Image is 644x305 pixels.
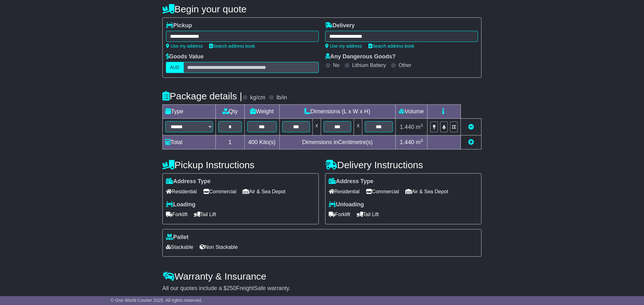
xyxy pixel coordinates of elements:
[400,139,414,145] span: 1.440
[354,119,362,136] td: x
[244,105,279,119] td: Weight
[329,209,350,219] span: Forklift
[352,62,386,68] label: Lithium Battery
[421,138,423,143] sup: 3
[111,298,202,303] span: © One World Courier 2025. All rights reserved.
[279,105,395,119] td: Dimensions (L x W x H)
[313,119,321,136] td: x
[325,22,355,29] label: Delivery
[216,105,245,119] td: Qty
[325,160,482,170] h4: Delivery Instructions
[333,62,339,68] label: No
[203,187,236,196] span: Commercial
[166,187,197,196] span: Residential
[162,285,482,292] div: All our quotes include a $ FreightSafe warranty.
[166,242,193,252] span: Stackable
[416,139,423,145] span: m
[243,187,286,196] span: Air & Sea Depot
[166,234,188,241] label: Pallet
[279,136,395,149] td: Dimensions in Centimetre(s)
[166,62,184,73] label: AUD
[368,43,414,49] a: Search address book
[162,91,242,101] h4: Package details |
[329,201,364,208] label: Unloading
[395,105,427,119] td: Volume
[209,43,255,49] a: Search address book
[200,242,238,252] span: Non Stackable
[166,53,204,60] label: Goods Value
[366,187,399,196] span: Commercial
[400,124,414,130] span: 1.440
[162,4,482,14] h4: Begin your quote
[399,62,411,68] label: Other
[163,105,216,119] td: Type
[329,187,360,196] span: Residential
[277,94,287,101] label: lb/in
[162,271,482,282] h4: Warranty & Insurance
[216,136,245,149] td: 1
[166,209,188,219] span: Forklift
[468,139,474,145] a: Add new item
[194,209,216,219] span: Tail Lift
[227,285,236,291] span: 250
[325,43,362,49] a: Use my address
[248,139,258,145] span: 400
[163,136,216,149] td: Total
[468,124,474,130] a: Remove this item
[166,201,195,208] label: Loading
[416,124,423,130] span: m
[421,123,423,128] sup: 3
[329,178,373,185] label: Address Type
[162,160,319,170] h4: Pickup Instructions
[244,136,279,149] td: Kilo(s)
[166,178,211,185] label: Address Type
[166,22,192,29] label: Pickup
[325,53,396,60] label: Any Dangerous Goods?
[357,209,379,219] span: Tail Lift
[166,43,203,49] a: Use my address
[250,94,265,101] label: kg/cm
[406,187,449,196] span: Air & Sea Depot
